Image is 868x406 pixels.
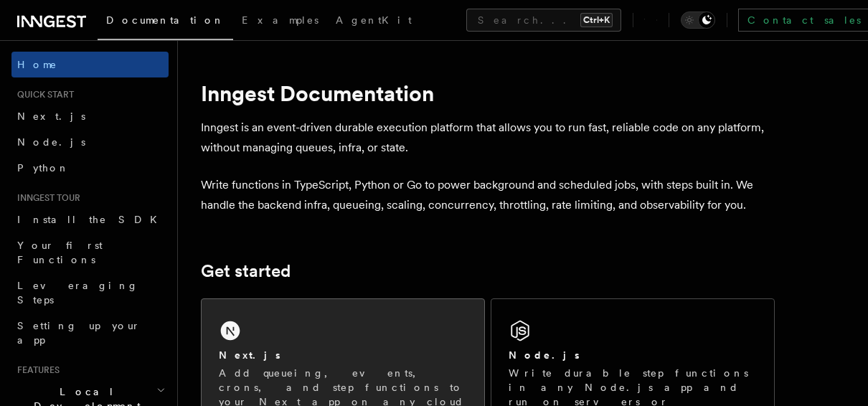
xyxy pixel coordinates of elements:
span: Your first Functions [17,240,103,265]
h2: Node.js [509,348,580,362]
a: Your first Functions [11,232,169,273]
a: Next.js [11,103,169,129]
a: Get started [201,261,291,281]
span: Setting up your app [17,320,141,346]
a: Home [11,52,169,77]
p: Write functions in TypeScript, Python or Go to power background and scheduled jobs, with steps bu... [201,175,775,215]
a: Documentation [98,4,233,40]
p: Inngest is an event-driven durable execution platform that allows you to run fast, reliable code ... [201,118,775,158]
span: Install the SDK [17,214,166,225]
a: Leveraging Steps [11,273,169,313]
span: Home [17,57,57,72]
button: Toggle dark mode [681,11,715,29]
span: Python [17,162,70,174]
span: Examples [242,14,319,26]
span: Quick start [11,89,74,100]
span: AgentKit [336,14,412,26]
span: Node.js [17,136,85,148]
a: AgentKit [327,4,420,39]
span: Documentation [106,14,225,26]
h1: Inngest Documentation [201,80,775,106]
a: Examples [233,4,327,39]
a: Node.js [11,129,169,155]
a: Install the SDK [11,207,169,232]
a: Python [11,155,169,181]
span: Next.js [17,110,85,122]
span: Inngest tour [11,192,80,204]
span: Leveraging Steps [17,280,138,306]
kbd: Ctrl+K [580,13,613,27]
span: Features [11,364,60,376]
button: Search...Ctrl+K [466,9,621,32]
h2: Next.js [219,348,280,362]
a: Setting up your app [11,313,169,353]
